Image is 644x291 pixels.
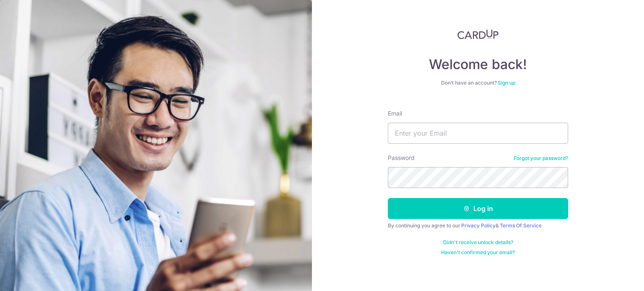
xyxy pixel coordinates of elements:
[388,109,402,118] label: Email
[498,80,515,86] a: Sign up
[388,80,568,86] div: Don’t have an account?
[441,249,515,256] a: Haven't confirmed your email?
[443,239,513,246] a: Didn't receive unlock details?
[461,222,496,229] a: Privacy Policy
[388,198,568,219] button: Log in
[388,123,568,144] input: Enter your Email
[388,154,415,162] label: Password
[388,56,568,73] h4: Welcome back!
[514,155,568,162] a: Forgot your password?
[388,222,568,229] div: By continuing you agree to our &
[457,29,499,39] img: CardUp Logo
[500,222,542,229] a: Terms Of Service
